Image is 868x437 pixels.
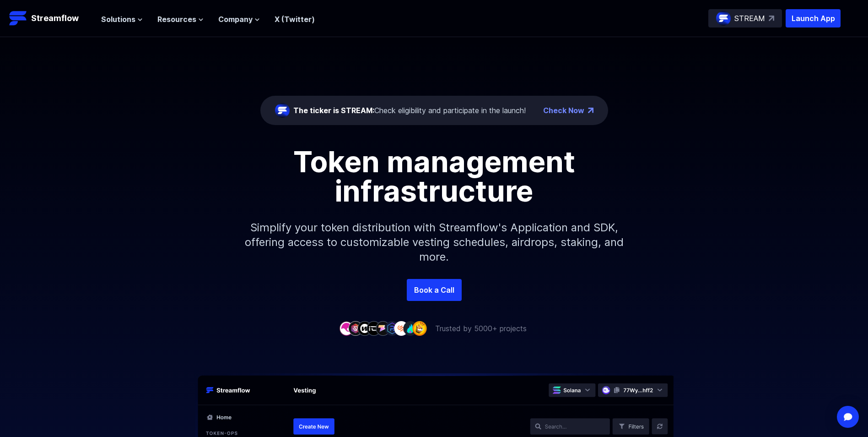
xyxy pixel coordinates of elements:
button: Solutions [101,14,143,25]
p: Simplify your token distribution with Streamflow's Application and SDK, offering access to custom... [237,206,631,279]
img: company-6 [385,321,399,335]
img: company-9 [412,321,427,335]
a: Check Now [543,105,584,116]
button: Resources [157,14,204,25]
img: top-right-arrow.png [588,108,593,113]
img: top-right-arrow.svg [769,16,774,21]
img: company-8 [403,321,418,335]
img: Streamflow Logo [9,9,27,27]
span: The ticker is STREAM: [293,106,374,115]
img: streamflow-logo-circle.png [716,11,731,26]
img: company-7 [394,321,409,335]
span: Solutions [101,14,135,25]
p: STREAM [734,13,765,24]
a: Book a Call [407,279,462,301]
img: company-1 [339,321,354,335]
div: Check eligibility and participate in the launch! [293,105,526,116]
span: Company [218,14,253,25]
img: company-2 [348,321,363,335]
button: Launch App [786,9,841,27]
a: STREAM [708,9,782,27]
h1: Token management infrastructure [228,147,640,206]
div: Open Intercom Messenger [837,406,859,428]
a: X (Twitter) [275,15,315,24]
span: Resources [157,14,196,25]
a: Streamflow [9,9,92,27]
p: Trusted by 5000+ projects [435,323,527,334]
button: Company [218,14,260,25]
img: streamflow-logo-circle.png [275,103,290,118]
img: company-4 [367,321,381,335]
p: Streamflow [31,12,79,25]
img: company-5 [376,321,390,335]
img: company-3 [357,321,372,335]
